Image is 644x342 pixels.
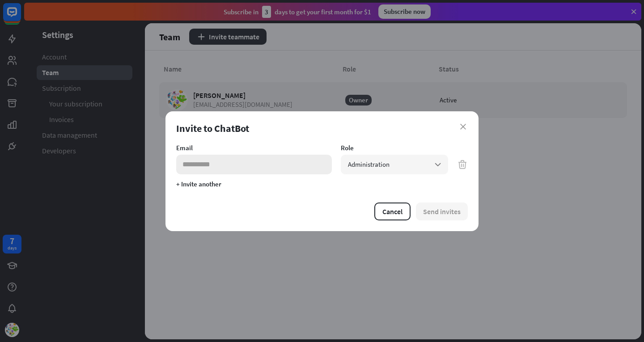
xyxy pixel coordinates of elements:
[7,4,34,30] button: Open LiveChat chat widget
[374,203,411,220] button: Cancel
[176,144,332,152] div: Email
[341,144,448,152] div: Role
[433,160,443,169] i: arrow_down
[416,203,468,220] div: Some required fields are empty.
[176,122,468,135] div: Invite to ChatBot
[416,203,468,220] button: Send invites
[348,160,390,169] span: Administration
[176,180,221,188] button: + Invite another
[460,124,466,130] i: close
